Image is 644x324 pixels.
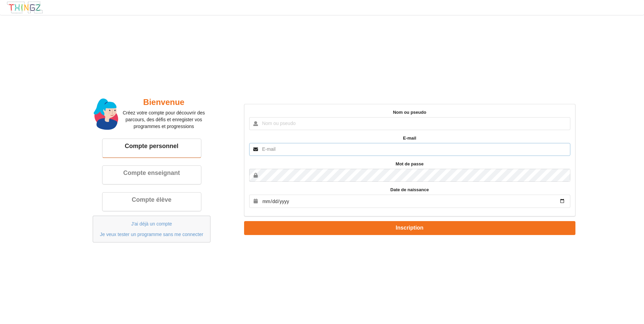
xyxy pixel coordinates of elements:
[103,166,201,184] a: Compte enseignant
[249,135,570,142] label: E-mail
[100,232,203,237] a: Je veux tester un programme sans me connecter
[94,98,118,130] img: miss.svg
[118,109,210,130] p: Créez votre compte pour découvrir des parcours, des défis et enregister vos programmes et progres...
[118,97,210,108] h2: Bienvenue
[107,169,196,177] div: Compte enseignant
[249,117,570,130] input: Nom ou pseudo
[103,139,201,157] a: Compte personnel
[244,221,575,235] button: Inscription
[6,1,43,14] img: thingz_logo.png
[249,186,570,193] label: Date de naissance
[131,221,172,227] a: J'ai déjà un compte
[249,109,570,116] label: Nom ou pseudo
[107,142,196,150] div: Compte personnel
[249,161,570,167] label: Mot de passe
[249,143,570,156] input: E-mail
[103,193,201,211] a: Compte élève
[107,196,196,204] div: Compte élève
